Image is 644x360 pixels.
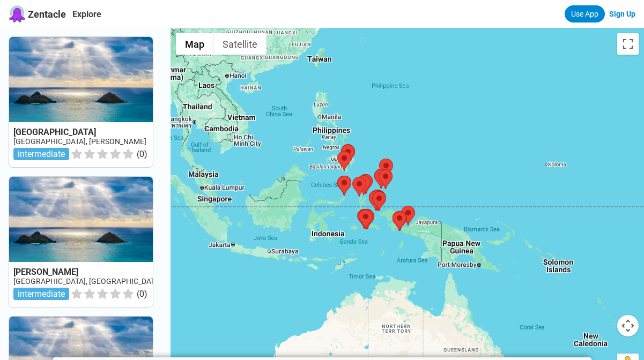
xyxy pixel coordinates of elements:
a: Use App [565,5,605,22]
a: Sign Up [609,10,635,18]
button: Show street map [176,33,213,55]
a: Explore [72,9,101,19]
span: Zentacle [28,9,66,20]
button: Show satellite imagery [213,33,267,55]
a: Zentacle logoZentacle [9,5,66,22]
img: Zentacle logo [9,5,26,22]
button: Map camera controls [617,315,639,336]
button: Toggle fullscreen view [617,33,639,55]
